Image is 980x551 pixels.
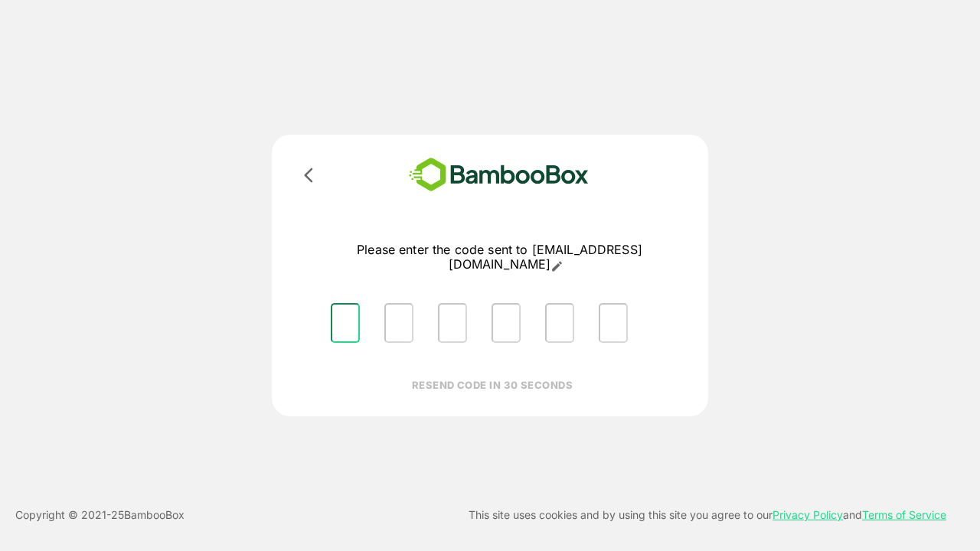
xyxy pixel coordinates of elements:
p: This site uses cookies and by using this site you agree to our and [469,506,946,524]
p: Copyright © 2021- 25 BambooBox [15,506,185,524]
input: Please enter OTP character 1 [331,303,360,343]
input: Please enter OTP character 4 [492,303,521,343]
input: Please enter OTP character 6 [599,303,628,343]
p: Please enter the code sent to [EMAIL_ADDRESS][DOMAIN_NAME] [318,243,681,272]
input: Please enter OTP character 3 [438,303,467,343]
input: Please enter OTP character 2 [384,303,413,343]
a: Terms of Service [862,508,946,521]
input: Please enter OTP character 5 [545,303,574,343]
img: bamboobox [387,153,611,197]
a: Privacy Policy [773,508,843,521]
